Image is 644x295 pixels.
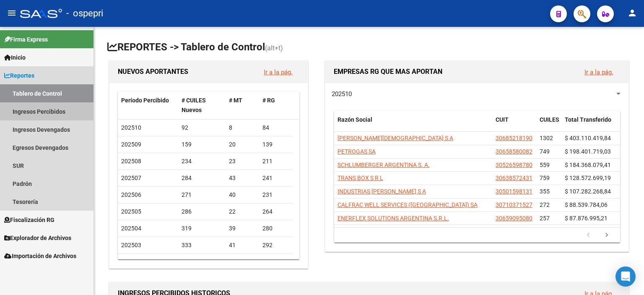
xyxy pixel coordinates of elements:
span: $ 88.539.784,06 [565,201,608,208]
span: CALFRAC WELL SERVICES ([GEOGRAPHIC_DATA]) SA [338,201,478,208]
span: # CUILES Nuevos [182,97,206,113]
div: 319 [182,224,223,233]
span: 30659095080 [496,215,532,222]
div: 92 [182,123,223,133]
div: 284 [182,173,223,183]
span: Total Transferido [565,116,611,123]
div: 231 [262,190,289,200]
span: 30710371527 [496,201,532,208]
div: 22 [229,207,256,217]
div: 43 [229,173,256,183]
span: Explorador de Archivos [4,233,71,243]
datatable-header-cell: Razón Social [334,111,492,138]
a: Ir a la pág. [264,68,293,76]
datatable-header-cell: # CUILES Nuevos [178,91,226,119]
div: 271 [182,190,223,200]
span: 30685218190 [496,135,532,141]
span: 355 [540,188,550,195]
div: 280 [262,224,289,233]
span: 30501598131 [496,188,532,195]
div: 20 [229,140,256,149]
span: Firma Express [4,35,48,44]
span: $ 198.401.719,03 [565,148,611,155]
span: $ 184.368.079,41 [565,162,611,168]
span: 202506 [121,191,141,198]
datatable-header-cell: # RG [259,91,293,119]
div: 211 [262,157,289,166]
span: 202510 [332,90,352,98]
span: 202502 [121,258,141,265]
div: 333 [182,240,223,250]
span: $ 87.876.995,21 [565,215,608,222]
div: 234 [182,157,223,166]
span: Inicio [4,53,26,62]
datatable-header-cell: Total Transferido [561,111,620,138]
span: 30658580082 [496,148,532,155]
datatable-header-cell: CUILES [536,111,561,138]
div: 264 [262,207,289,217]
span: EMPRESAS RG QUE MAS APORTAN [334,68,442,76]
span: 272 [540,201,550,208]
div: 23 [229,157,256,166]
span: 202505 [121,208,141,215]
span: 257 [540,215,550,222]
a: go to previous page [580,231,596,240]
datatable-header-cell: # MT [226,91,259,119]
div: 159 [182,140,223,149]
div: 41 [229,240,256,250]
div: 139 [262,140,289,149]
div: Open Intercom Messenger [615,266,636,287]
div: 84 [262,123,289,133]
span: 202508 [121,158,141,164]
span: Importación de Archivos [4,251,76,261]
span: Reportes [4,71,34,80]
span: 202503 [121,242,141,248]
span: # RG [262,97,275,104]
div: 286 [182,207,223,217]
span: 202509 [121,141,141,148]
span: CUILES [540,116,559,123]
span: 759 [540,175,550,181]
span: (alt+t) [265,44,283,52]
mat-icon: person [627,8,637,18]
div: 419 [182,257,223,267]
span: - ospepri [66,4,103,23]
span: 559 [540,162,550,168]
span: $ 403.110.419,84 [565,135,611,141]
span: 202504 [121,225,141,232]
span: PETROGAS SA [338,148,376,155]
h1: REPORTES -> Tablero de Control [107,40,631,55]
span: Período Percibido [121,97,169,104]
div: 8 [229,123,256,133]
datatable-header-cell: Período Percibido [118,91,178,119]
button: Ir a la pág. [578,64,620,80]
span: 30638572431 [496,175,532,181]
a: go to next page [599,231,615,240]
span: 202510 [121,124,141,131]
div: 39 [229,224,256,233]
span: 749 [540,148,550,155]
a: Ir a la pág. [584,68,613,76]
div: 374 [262,257,289,267]
span: 30526598780 [496,162,532,168]
span: ENERFLEX SOLUTIONS ARGENTINA S.R.L. [338,215,449,222]
span: SCHLUMBERGER ARGENTINA S. A. [338,162,430,168]
div: 45 [229,257,256,267]
span: 202507 [121,175,141,181]
span: CUIT [496,116,509,123]
span: # MT [229,97,242,104]
button: Ir a la pág. [257,64,299,80]
span: Fiscalización RG [4,215,55,225]
span: TRANS BOX S R L [338,175,383,181]
div: 292 [262,240,289,250]
span: $ 107.282.268,84 [565,188,611,195]
div: 40 [229,190,256,200]
datatable-header-cell: CUIT [492,111,536,138]
span: 1302 [540,135,553,141]
span: INDUSTRIAS [PERSON_NAME] S A [338,188,426,195]
span: $ 128.572.699,19 [565,175,611,181]
span: [PERSON_NAME][DEMOGRAPHIC_DATA] S A [338,135,453,141]
span: Razón Social [338,116,372,123]
mat-icon: menu [7,8,17,18]
div: 241 [262,173,289,183]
